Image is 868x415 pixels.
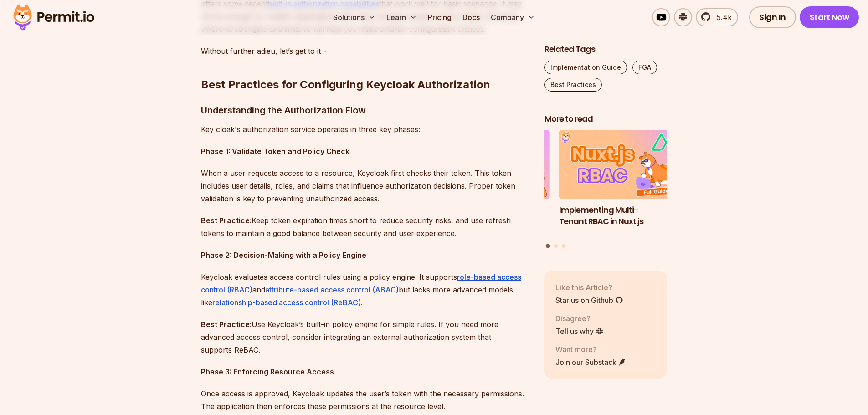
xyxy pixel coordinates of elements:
p: Once access is approved, Keycloak updates the user’s token with the necessary permissions. The ap... [201,387,530,413]
h3: Implementing Multi-Tenant RBAC in Nuxt.js [559,205,682,227]
a: Start Now [800,6,859,28]
h2: Best Practices for Configuring Keycloak Authorization [201,41,530,92]
p: Want more? [555,344,627,355]
h2: More to read [544,113,668,125]
p: Key cloak's authorization service operates in three key phases: [201,123,530,136]
p: Disagree? [555,313,604,324]
img: Implementing Multi-Tenant RBAC in Nuxt.js [559,130,682,200]
a: Sign In [749,6,796,28]
a: relationship-based access control (ReBAC) [212,298,361,307]
strong: Phase 3: Enforcing Resource Access [201,367,334,376]
a: Join our Substack [555,357,627,368]
button: Go to slide 3 [562,244,565,248]
h3: Understanding the Authorization Flow [201,103,530,118]
li: 1 of 3 [559,130,682,239]
a: Best Practices [544,78,602,92]
a: Star us on Github [555,295,623,306]
h2: Related Tags [544,44,668,55]
a: Implementation Guide [544,61,627,74]
button: Go to slide 1 [546,244,550,248]
li: 3 of 3 [426,130,550,239]
a: attribute-based access control (ABAC) [265,285,399,294]
a: Implementing Multi-Tenant RBAC in Nuxt.jsImplementing Multi-Tenant RBAC in Nuxt.js [559,130,682,239]
a: 5.4k [696,8,738,26]
button: Go to slide 2 [554,244,558,248]
p: Use Keycloak’s built-in policy engine for simple rules. If you need more advanced access control,... [201,318,530,356]
img: How to Use JWTs for Authorization: Best Practices and Common Mistakes [426,130,550,200]
a: FGA [632,61,657,74]
button: Company [487,8,539,26]
strong: Best Practice: [201,216,252,225]
a: role-based access control (RBAC) [201,272,521,294]
a: Docs [459,8,483,26]
strong: Phase 1: Validate Token and Policy Check [201,147,349,156]
strong: Best Practice: [201,320,252,329]
button: Solutions [329,8,379,26]
img: Permit logo [9,2,98,33]
a: Tell us why [555,326,604,337]
h3: How to Use JWTs for Authorization: Best Practices and Common Mistakes [426,205,550,238]
p: Keep token expiration times short to reduce security risks, and use refresh tokens to maintain a ... [201,214,530,240]
p: Like this Article? [555,282,623,293]
button: Learn [383,8,421,26]
a: Pricing [424,8,455,26]
div: Posts [544,130,668,250]
strong: Phase 2: Decision-Making with a Policy Engine [201,251,366,260]
p: Keycloak evaluates access control rules using a policy engine. It supports and but lacks more adv... [201,271,530,309]
p: Without further adieu, let’s get to it - [201,45,530,57]
span: 5.4k [711,12,732,23]
p: When a user requests access to a resource, Keycloak first checks their token. This token includes... [201,167,530,205]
